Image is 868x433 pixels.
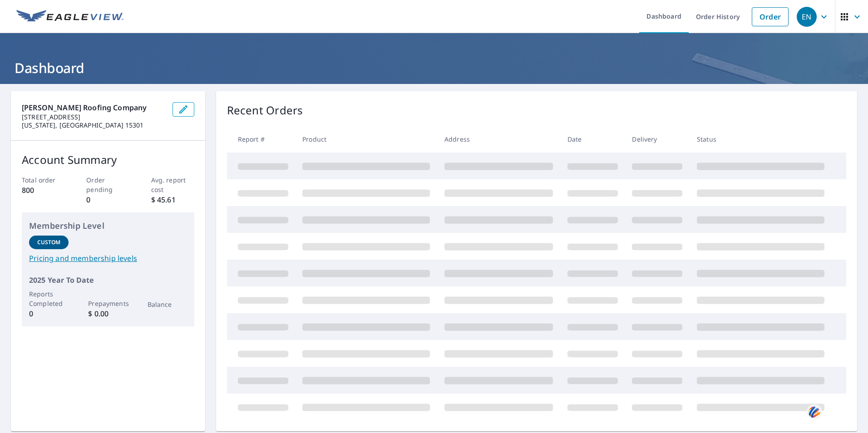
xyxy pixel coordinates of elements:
[625,126,690,153] th: Delivery
[151,175,194,194] p: Avg. report cost
[752,7,789,26] a: Order
[295,126,437,153] th: Product
[29,275,187,285] p: 2025 Year To Date
[37,238,61,246] p: Custom
[148,300,187,309] p: Balance
[22,185,65,196] p: 800
[227,102,303,118] p: Recent Orders
[151,194,194,205] p: $ 45.61
[22,113,165,121] p: [STREET_ADDRESS]
[690,126,832,153] th: Status
[22,102,165,113] p: [PERSON_NAME] Roofing Company
[22,152,194,168] p: Account Summary
[29,220,187,232] p: Membership Level
[560,126,625,153] th: Date
[86,194,129,205] p: 0
[227,126,296,153] th: Report #
[86,175,129,194] p: Order pending
[22,121,165,129] p: [US_STATE], [GEOGRAPHIC_DATA] 15301
[29,308,69,319] p: 0
[29,253,187,264] a: Pricing and membership levels
[437,126,560,153] th: Address
[16,10,123,24] img: EV Logo
[22,175,65,185] p: Total order
[11,59,857,77] h1: Dashboard
[797,7,817,27] div: EN
[88,308,128,319] p: $ 0.00
[88,299,128,308] p: Prepayments
[807,403,822,420] img: svg+xml;base64,PHN2ZyB3aWR0aD0iNDQiIGhlaWdodD0iNDQiIHZpZXdCb3g9IjAgMCA0NCA0NCIgZmlsbD0ibm9uZSIgeG...
[29,289,69,308] p: Reports Completed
